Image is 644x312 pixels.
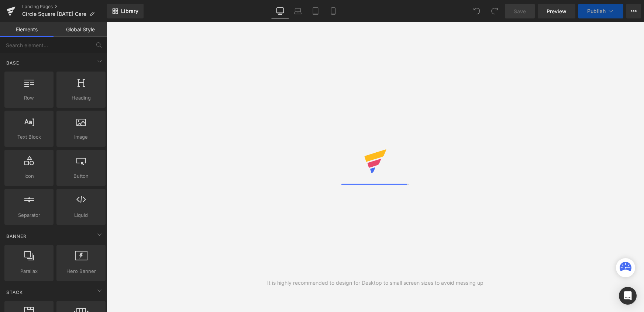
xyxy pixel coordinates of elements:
a: Preview [538,4,575,18]
button: More [626,4,641,18]
a: Mobile [324,4,342,18]
a: Global Style [54,22,107,37]
span: Banner [6,233,27,240]
a: Laptop [289,4,307,18]
span: Stack [6,289,24,296]
span: Text Block [7,133,51,141]
span: Row [7,94,51,102]
span: Save [514,7,526,15]
span: Icon [7,172,51,180]
button: Redo [487,4,502,18]
span: Library [121,8,138,14]
span: Base [6,59,20,66]
span: Publish [587,8,606,14]
button: Publish [578,4,623,18]
span: Image [59,133,103,141]
span: Circle Square [DATE] Care [22,11,86,17]
span: Separator [7,211,51,219]
span: Parallax [7,267,51,275]
div: Open Intercom Messenger [619,287,637,305]
a: Desktop [271,4,289,18]
span: Heading [59,94,103,102]
span: Preview [547,7,566,15]
a: Landing Pages [22,4,107,10]
div: It is highly recommended to design for Desktop to small screen sizes to avoid messing up [267,279,483,287]
span: Button [59,172,103,180]
button: Undo [469,4,484,18]
a: New Library [107,4,144,18]
span: Liquid [59,211,103,219]
span: Hero Banner [59,267,103,275]
a: Tablet [307,4,324,18]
